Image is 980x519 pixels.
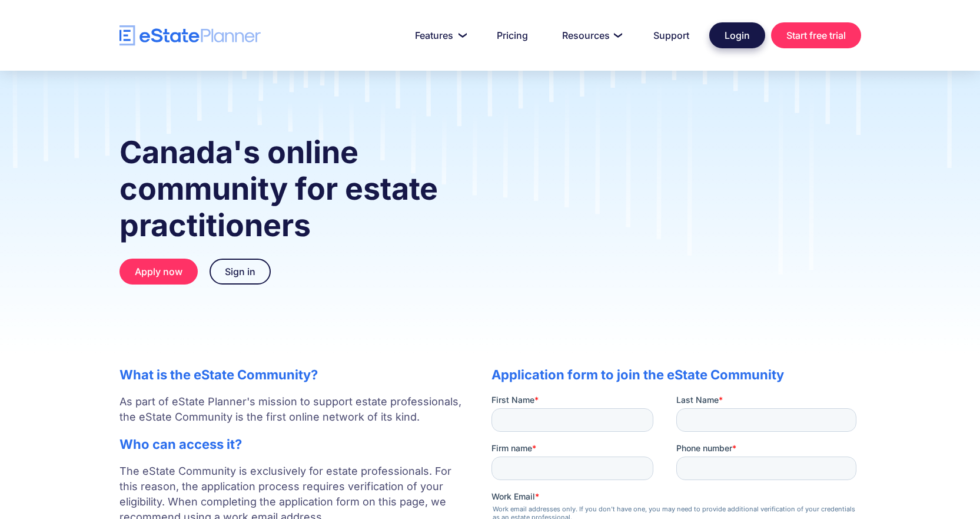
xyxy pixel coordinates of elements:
a: Apply now [119,259,198,285]
a: Login [709,22,765,48]
a: Support [639,24,703,47]
strong: Canada's online community for estate practitioners [119,134,438,244]
a: Pricing [483,24,542,47]
h2: Application form to join the eState Community [491,367,861,382]
h2: What is the eState Community? [119,367,468,382]
a: home [119,25,261,46]
h2: Who can access it? [119,437,468,452]
p: As part of eState Planner's mission to support estate professionals, the eState Community is the ... [119,394,468,425]
a: Sign in [210,259,271,285]
a: Features [401,24,477,47]
a: Resources [548,24,633,47]
a: Start free trial [771,22,861,48]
